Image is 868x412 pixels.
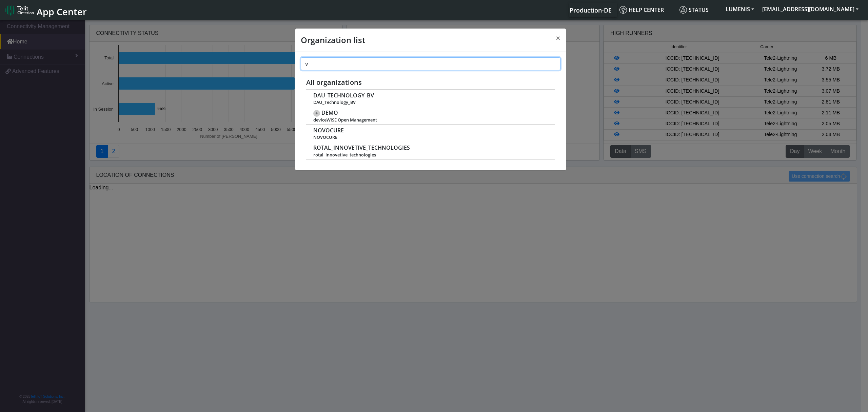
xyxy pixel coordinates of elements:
span: NOVOCURE [313,135,548,140]
span: DEMO [321,110,338,116]
span: Production-DE [570,6,612,14]
h4: Organization list [301,34,365,46]
span: Help center [619,6,664,14]
a: Help center [617,3,677,17]
input: Search organizations... [301,57,560,70]
img: knowledge.svg [619,6,627,14]
span: ROTAL_INNOVETIVE_TECHNOLOGIES [313,145,410,151]
span: × [556,32,560,43]
span: DAU_Technology_BV [313,100,548,105]
span: App Center [37,5,87,18]
img: logo-telit-cinterion-gw-new.png [5,5,34,16]
span: Status [679,6,709,14]
span: DAU_TECHNOLOGY_BV [313,92,374,99]
h5: All organizations [306,78,555,87]
span: deviceWISE Open Management [313,117,548,123]
a: Status [677,3,722,17]
button: [EMAIL_ADDRESS][DOMAIN_NAME] [758,3,863,15]
img: status.svg [679,6,687,14]
span: + [313,110,320,117]
button: LUMENIS [722,3,758,15]
a: App Center [5,3,86,17]
a: Your current platform instance [569,3,611,17]
span: rotal_innovetive_technologies [313,152,548,157]
span: NOVOCURE [313,127,344,134]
